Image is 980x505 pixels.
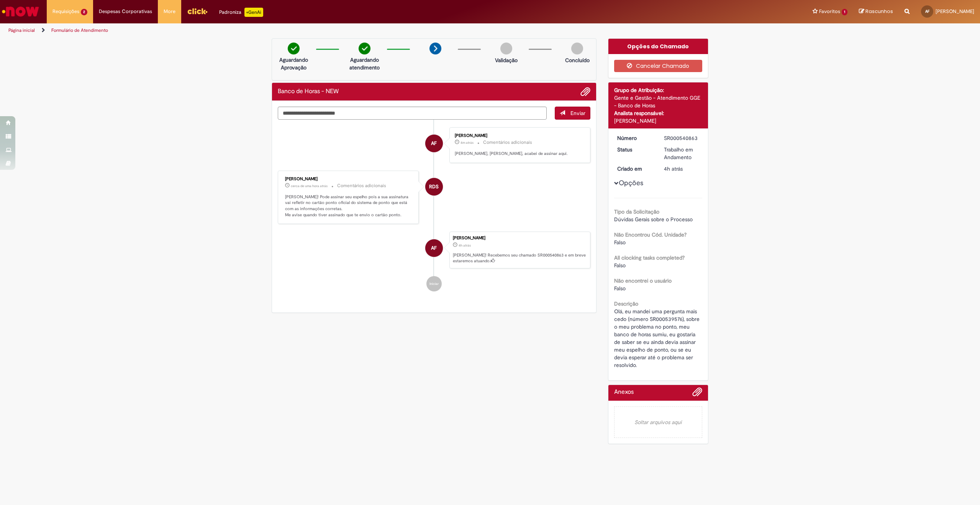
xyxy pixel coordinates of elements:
[865,8,893,15] span: Rascunhos
[614,216,693,223] span: Dúvidas Gerais sobre o Processo
[359,43,370,54] img: check-circle-green.png
[187,5,208,17] img: click_logo_yellow_360x200.png
[275,56,312,71] p: Aguardando Aprovação
[425,178,443,196] div: Raquel De Souza
[461,140,474,145] span: 4m atrás
[431,239,437,257] span: AF
[571,43,583,54] img: img-circle-grey.png
[285,194,413,218] p: [PERSON_NAME]! Pode assinar seu espelho pois a sua assinatura vai refletir no cartão ponto oficia...
[565,56,590,64] p: Concluído
[614,406,703,438] em: Soltar arquivos aqui
[614,60,703,72] button: Cancelar Chamado
[425,239,443,257] div: Augusto Cezar Da Silva Rodrigues Filho
[614,389,634,396] h2: Anexos
[8,27,35,33] a: Página inicial
[461,140,474,145] time: 29/08/2025 15:17:32
[278,107,547,120] textarea: Digite sua mensagem aqui...
[842,9,847,15] span: 1
[453,252,586,264] p: [PERSON_NAME]! Recebemos seu chamado SR000540863 e em breve estaremos atuando.
[611,134,659,142] dt: Número
[664,165,683,172] time: 29/08/2025 11:40:17
[614,86,703,94] div: Grupo de Atribuição:
[692,387,702,401] button: Adicionar anexos
[425,135,443,152] div: Augusto Cezar Da Silva Rodrigues Filho
[6,23,647,38] ul: Trilhas de página
[614,117,703,125] div: [PERSON_NAME]
[614,239,626,246] span: Falso
[429,178,439,196] span: RDS
[483,139,532,146] small: Comentários adicionais
[278,88,339,95] h2: Banco de Horas - NEW Histórico de tíquete
[664,146,700,161] div: Trabalho em Andamento
[664,165,683,172] span: 4h atrás
[278,120,590,299] ul: Histórico de tíquete
[291,184,328,188] span: cerca de uma hora atrás
[81,9,87,15] span: 2
[570,110,585,117] span: Enviar
[285,177,413,181] div: [PERSON_NAME]
[925,9,929,14] span: AF
[431,134,437,153] span: AF
[164,8,175,15] span: More
[459,243,471,248] span: 4h atrás
[1,4,40,19] img: ServiceNow
[500,43,512,54] img: img-circle-grey.png
[52,8,79,15] span: Requisições
[614,208,659,215] b: Tipo da Solicitação
[99,8,152,15] span: Despesas Corporativas
[614,277,672,284] b: Não encontrei o usuário
[288,43,300,54] img: check-circle-green.png
[936,8,974,15] span: [PERSON_NAME]
[664,134,700,142] div: SR000540863
[614,300,638,307] b: Descrição
[455,151,582,157] p: [PERSON_NAME], [PERSON_NAME], acabei de assinar aqui.
[819,8,840,15] span: Favoritos
[614,94,703,109] div: Gente e Gestão - Atendimento GGE - Banco de Horas
[664,165,700,173] div: 29/08/2025 11:40:17
[495,56,518,64] p: Validação
[453,236,586,240] div: [PERSON_NAME]
[346,56,383,71] p: Aguardando atendimento
[614,308,701,368] span: Olá, eu mandei uma pergunta mais cedo (número SR000539576), sobre o meu problema no ponto, meu ba...
[608,39,708,54] div: Opções do Chamado
[614,285,626,292] span: Falso
[337,183,386,189] small: Comentários adicionais
[614,109,703,117] div: Analista responsável:
[611,146,659,153] dt: Status
[614,262,626,269] span: Falso
[859,8,893,15] a: Rascunhos
[51,27,108,33] a: Formulário de Atendimento
[614,254,685,261] b: All clocking tasks completed?
[291,184,328,188] time: 29/08/2025 14:30:54
[459,243,471,248] time: 29/08/2025 11:40:17
[278,232,590,268] li: Augusto Cezar Da Silva Rodrigues Filho
[611,165,659,173] dt: Criado em
[219,8,263,17] div: Padroniza
[614,231,687,238] b: Não Encontrou Cód. Unidade?
[555,107,590,120] button: Enviar
[455,133,582,138] div: [PERSON_NAME]
[244,8,263,17] p: +GenAi
[580,87,590,97] button: Adicionar anexos
[429,43,441,54] img: arrow-next.png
